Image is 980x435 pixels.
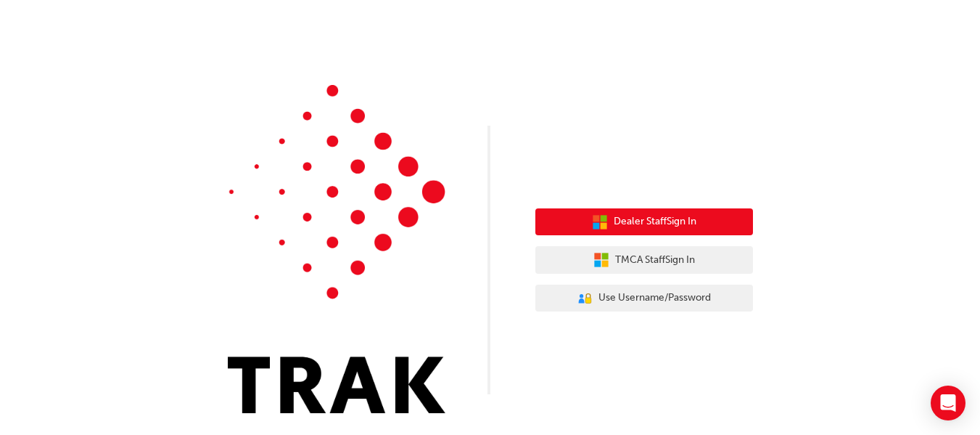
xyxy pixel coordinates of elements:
[535,285,753,312] button: Use Username/Password
[535,208,753,236] button: Dealer StaffSign In
[535,246,753,274] button: TMCA StaffSign In
[614,214,696,230] span: Dealer Staff Sign In
[931,386,965,420] div: Open Intercom Messenger
[228,85,445,413] img: Trak
[615,252,695,269] span: TMCA Staff Sign In
[598,290,711,306] span: Use Username/Password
